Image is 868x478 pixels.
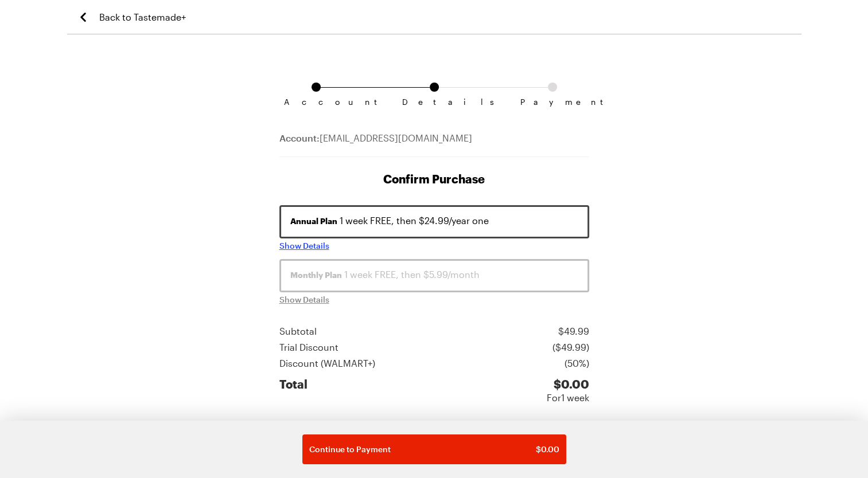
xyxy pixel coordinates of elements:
[279,377,308,405] div: Total
[279,356,375,370] div: Discount ( WALMART+ )
[520,97,585,107] span: Payment
[565,356,589,370] div: ( 50% )
[547,377,589,391] div: $ 0.00
[290,216,337,227] span: Annual Plan
[279,324,589,405] section: Price summary
[290,214,578,228] div: 1 week FREE, then $24.99/year one
[552,340,589,354] div: ($ 49.99 )
[279,205,589,238] button: Annual Plan 1 week FREE, then $24.99/year one
[279,131,589,157] div: [EMAIL_ADDRESS][DOMAIN_NAME]
[309,444,391,455] span: Continue to Payment
[279,240,329,252] button: Show Details
[290,269,342,281] span: Monthly Plan
[284,97,348,107] span: Account
[402,97,466,107] span: Details
[279,259,589,292] button: Monthly Plan 1 week FREE, then $5.99/month
[279,294,329,305] span: Show Details
[558,324,589,338] div: $ 49.99
[290,268,578,281] div: 1 week FREE, then $5.99/month
[302,434,566,464] button: Continue to Payment$0.00
[536,444,559,455] span: $ 0.00
[547,391,589,405] div: For 1 week
[279,132,320,143] span: Account:
[279,340,338,354] div: Trial Discount
[279,171,589,187] h1: Confirm Purchase
[99,10,186,24] span: Back to Tastemade+
[279,324,317,338] div: Subtotal
[279,83,589,97] ol: Subscription checkout form navigation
